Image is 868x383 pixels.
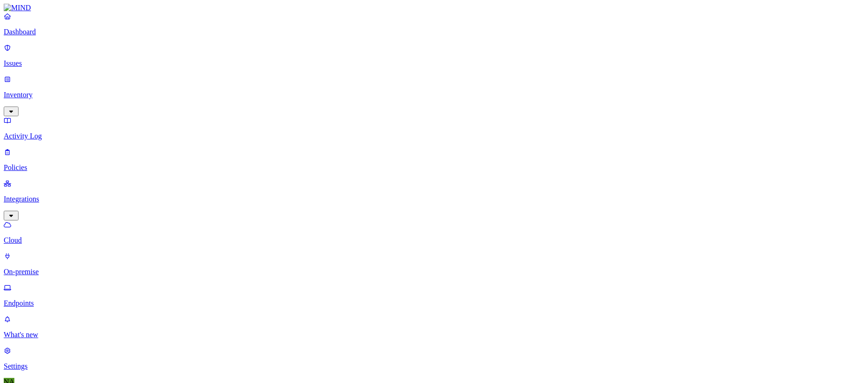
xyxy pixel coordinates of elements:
p: Cloud [4,236,864,245]
a: What's new [4,315,864,339]
p: Settings [4,362,864,370]
p: On-premise [4,268,864,276]
a: Activity Log [4,116,864,140]
img: MIND [4,4,31,12]
a: Settings [4,346,864,370]
a: Inventory [4,75,864,115]
a: Integrations [4,179,864,219]
a: On-premise [4,252,864,276]
a: MIND [4,4,864,12]
a: Cloud [4,220,864,245]
p: Inventory [4,91,864,99]
a: Issues [4,44,864,68]
p: Activity Log [4,132,864,140]
p: Endpoints [4,299,864,308]
a: Endpoints [4,283,864,308]
p: Dashboard [4,28,864,36]
p: Policies [4,163,864,172]
p: Integrations [4,195,864,203]
a: Dashboard [4,12,864,36]
a: Policies [4,148,864,172]
p: Issues [4,59,864,68]
p: What's new [4,331,864,339]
